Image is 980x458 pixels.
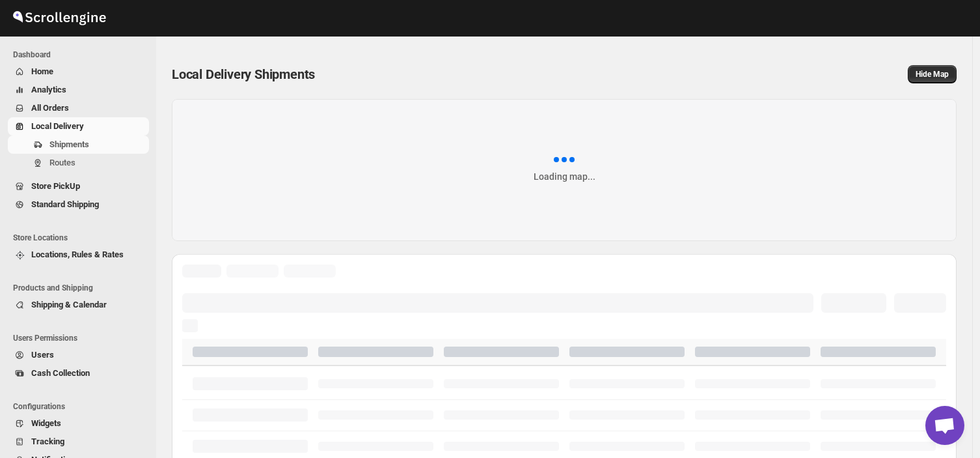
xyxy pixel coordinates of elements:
[534,170,595,183] div: Loading map...
[8,154,149,172] button: Routes
[31,103,69,113] span: All Orders
[8,136,149,154] button: Shipments
[172,66,315,82] span: Local Delivery Shipments
[49,139,89,149] span: Shipments
[8,346,149,364] button: Users
[8,296,149,314] button: Shipping & Calendar
[31,350,54,360] span: Users
[925,406,964,445] a: Open chat
[8,63,149,81] button: Home
[8,364,149,382] button: Cash Collection
[13,333,150,343] span: Users Permissions
[31,85,66,94] span: Analytics
[31,418,61,428] span: Widgets
[13,401,150,412] span: Configurations
[916,69,949,79] span: Hide Map
[8,433,149,451] button: Tracking
[31,250,124,259] span: Locations, Rules & Rates
[31,181,80,191] span: Store PickUp
[31,199,99,209] span: Standard Shipping
[8,414,149,433] button: Widgets
[13,233,150,243] span: Store Locations
[31,121,84,131] span: Local Delivery
[31,437,64,446] span: Tracking
[8,246,149,264] button: Locations, Rules & Rates
[31,368,90,378] span: Cash Collection
[49,158,75,167] span: Routes
[31,300,107,309] span: Shipping & Calendar
[31,66,53,76] span: Home
[8,81,149,99] button: Analytics
[13,50,150,60] span: Dashboard
[908,65,957,83] button: Map action label
[13,283,150,293] span: Products and Shipping
[8,99,149,117] button: All Orders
